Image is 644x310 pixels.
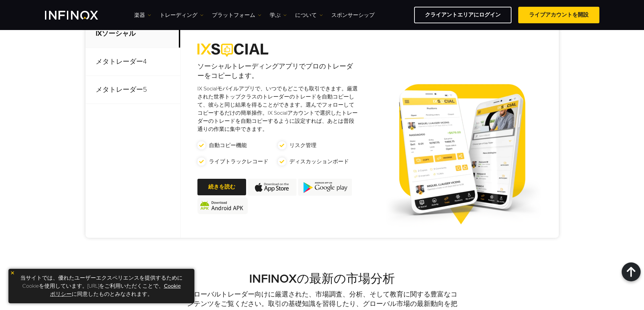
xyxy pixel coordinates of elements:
[297,272,395,286] font: の最新の市場分析
[518,7,599,23] a: ライブアカウントを開設
[208,184,235,190] font: 続きを読む
[160,12,197,19] font: トレーディング
[197,85,358,133] font: IX Socialモバイルアプリで、いつでもどこでも取引できます。厳選された世界トップクラスのトレーダーのトレードを自動コピーして、彼らと同じ結果を得ることができます。選んでフォローしてコピーす...
[96,86,147,94] font: メタトレーダー5
[96,30,136,38] font: IXソーシャル
[289,142,316,149] font: リスク管理
[45,11,114,20] a: INFINOXロゴ
[295,12,317,19] font: について
[160,11,204,19] a: トレーディング
[331,12,375,19] font: スポンサーシップ
[72,291,153,298] font: に同意したものとみなされます。
[212,12,255,19] font: プラットフォーム
[295,11,323,19] a: について
[212,11,261,19] a: プラットフォーム
[270,11,287,19] a: 学ぶ
[197,62,353,80] font: ソーシャルトレーディングアプリでプロのトレーダーをコピーします。
[134,12,145,19] font: 楽器
[134,11,151,19] a: 楽器
[529,11,589,18] font: ライブアカウントを開設
[249,272,297,286] font: INFINOX
[209,142,247,149] font: 自動コピー機能
[270,12,281,19] font: 学ぶ
[197,179,246,195] a: 続きを読む
[414,7,511,23] a: クライアントエリアにログイン
[20,275,183,289] font: 当サイトでは、優れたユーザーエクスペリエンスを提供するためにCookieを使用しています。[URL]をご利用いただくことで、
[331,11,375,19] a: スポンサーシップ
[425,11,501,18] font: クライアントエリアにログイン
[10,271,15,275] img: 黄色の閉じるアイコン
[209,158,268,165] font: ライブトラックレコード
[96,58,147,66] font: メタトレーダー4
[289,158,349,165] font: ディスカッションボード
